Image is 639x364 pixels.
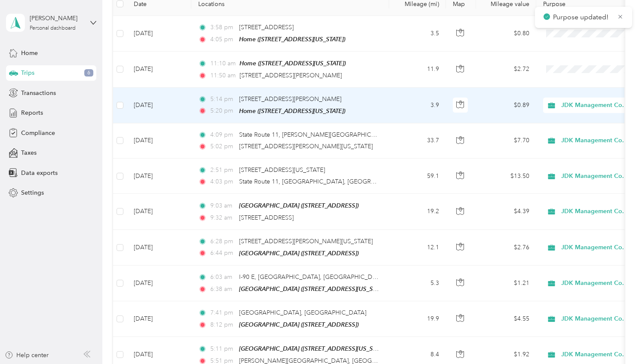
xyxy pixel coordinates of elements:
span: 3:58 pm [210,23,235,32]
span: [GEOGRAPHIC_DATA] ([STREET_ADDRESS]) [239,321,359,328]
span: 8:12 pm [210,320,235,330]
span: [GEOGRAPHIC_DATA] ([STREET_ADDRESS][US_STATE]) [239,345,389,352]
span: Home [21,49,38,58]
span: 6:28 pm [210,237,235,246]
td: $4.55 [476,301,536,337]
td: $4.39 [476,194,536,229]
td: 33.7 [389,123,446,159]
span: Home ([STREET_ADDRESS][US_STATE]) [239,36,345,43]
span: [STREET_ADDRESS] [239,24,294,31]
td: [DATE] [127,266,191,301]
span: 9:32 am [210,213,235,223]
td: 19.9 [389,301,446,337]
iframe: Everlance-gr Chat Button Frame [591,316,639,364]
span: Compliance [21,128,55,138]
span: Taxes [21,148,37,157]
span: [GEOGRAPHIC_DATA] ([STREET_ADDRESS][US_STATE]) [239,285,389,293]
div: Personal dashboard [30,26,76,31]
td: $1.21 [476,266,536,301]
span: 7:41 pm [210,308,235,318]
td: 59.1 [389,159,446,194]
td: [DATE] [127,16,191,52]
span: 9:03 am [210,201,235,211]
span: 6:38 am [210,284,235,294]
span: 11:50 am [210,71,236,80]
span: 5:11 pm [210,344,235,354]
td: 11.9 [389,52,446,87]
span: [STREET_ADDRESS][US_STATE] [239,166,325,174]
td: [DATE] [127,52,191,87]
span: 6:44 pm [210,248,235,258]
span: 4:09 pm [210,130,235,140]
td: [DATE] [127,230,191,266]
button: Help center [5,351,49,360]
td: 3.5 [389,16,446,52]
span: 4:03 pm [210,177,235,187]
td: $7.70 [476,123,536,159]
td: [DATE] [127,123,191,159]
span: [STREET_ADDRESS][PERSON_NAME][US_STATE] [239,238,373,245]
span: 5:02 pm [210,142,235,151]
p: Purpose updated! [553,12,611,23]
span: 4:05 pm [210,35,235,44]
td: $0.80 [476,16,536,52]
span: Home ([STREET_ADDRESS][US_STATE]) [239,107,345,114]
td: 19.2 [389,194,446,229]
span: [STREET_ADDRESS][PERSON_NAME][US_STATE] [239,143,373,150]
td: 3.9 [389,88,446,123]
td: [DATE] [127,194,191,229]
span: 6 [84,69,93,77]
td: 5.3 [389,266,446,301]
span: Data exports [21,168,58,177]
div: [PERSON_NAME] [30,14,83,23]
span: Home ([STREET_ADDRESS][US_STATE]) [240,60,346,67]
span: 5:20 pm [210,106,235,116]
td: [DATE] [127,88,191,123]
td: $0.89 [476,88,536,123]
td: $13.50 [476,159,536,194]
span: Reports [21,108,43,117]
td: $2.76 [476,230,536,266]
td: $2.72 [476,52,536,87]
td: [DATE] [127,301,191,337]
span: 11:10 am [210,59,236,68]
span: 2:51 pm [210,165,235,175]
span: 6:03 am [210,272,235,282]
span: Trips [21,68,34,77]
span: I-90 E, [GEOGRAPHIC_DATA], [GEOGRAPHIC_DATA] [239,273,385,281]
span: [GEOGRAPHIC_DATA], [GEOGRAPHIC_DATA] [239,309,366,316]
td: [DATE] [127,159,191,194]
span: [STREET_ADDRESS][PERSON_NAME] [239,95,341,103]
span: [STREET_ADDRESS][PERSON_NAME] [240,72,342,79]
span: Transactions [21,89,56,98]
span: Settings [21,188,44,197]
td: 12.1 [389,230,446,266]
span: 5:14 pm [210,95,235,104]
span: [GEOGRAPHIC_DATA] ([STREET_ADDRESS]) [239,202,359,209]
span: [GEOGRAPHIC_DATA] ([STREET_ADDRESS]) [239,250,359,257]
span: [STREET_ADDRESS] [239,214,294,221]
